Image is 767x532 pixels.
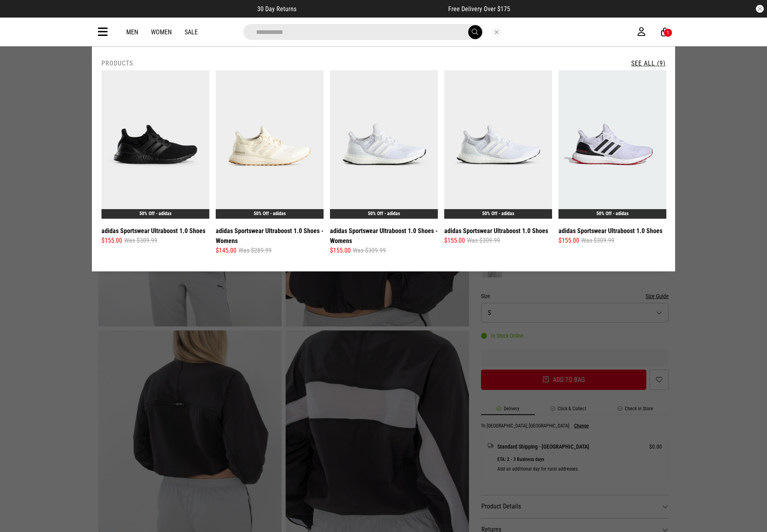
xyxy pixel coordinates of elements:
[126,28,138,36] a: Men
[185,28,198,36] a: Sale
[558,236,579,245] span: $155.00
[467,236,500,245] span: Was $309.99
[330,226,438,246] a: adidas Sportswear Ultraboost 1.0 Shoes - Womens
[448,5,510,13] span: Free Delivery Over $175
[124,236,157,245] span: Was $309.99
[444,226,548,236] a: adidas Sportswear Ultraboost 1.0 Shoes
[151,28,172,36] a: Women
[139,211,171,216] a: 50% Off - adidas
[368,211,400,216] a: 50% Off - adidas
[257,5,296,13] span: 30 Day Returns
[353,246,386,255] span: Was $309.99
[216,246,236,255] span: $145.00
[558,70,666,219] img: Adidas Sportswear Ultraboost 1.0 Shoes in White
[558,226,662,236] a: adidas Sportswear Ultraboost 1.0 Shoes
[631,59,666,67] a: See All (9)
[101,236,122,245] span: $155.00
[101,70,209,219] img: Adidas Sportswear Ultraboost 1.0 Shoes in Black
[238,246,272,255] span: Was $289.99
[330,70,438,219] img: Adidas Sportswear Ultraboost 1.0 Shoes - Womens in White
[581,236,614,245] span: Was $309.99
[101,226,205,236] a: adidas Sportswear Ultraboost 1.0 Shoes
[444,236,465,245] span: $155.00
[482,211,514,216] a: 50% Off - adidas
[444,70,552,219] img: Adidas Sportswear Ultraboost 1.0 Shoes in White
[667,30,669,36] div: 1
[6,3,30,27] button: Open LiveChat chat widget
[101,59,133,67] h2: Products
[216,226,324,246] a: adidas Sportswear Ultraboost 1.0 Shoes - Womens
[254,211,286,216] a: 50% Off - adidas
[492,28,501,36] button: Close search
[216,70,324,219] img: Adidas Sportswear Ultraboost 1.0 Shoes - Womens in White
[330,246,351,255] span: $155.00
[312,5,432,13] iframe: Customer reviews powered by Trustpilot
[661,28,669,36] a: 1
[596,211,628,216] a: 50% Off - adidas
